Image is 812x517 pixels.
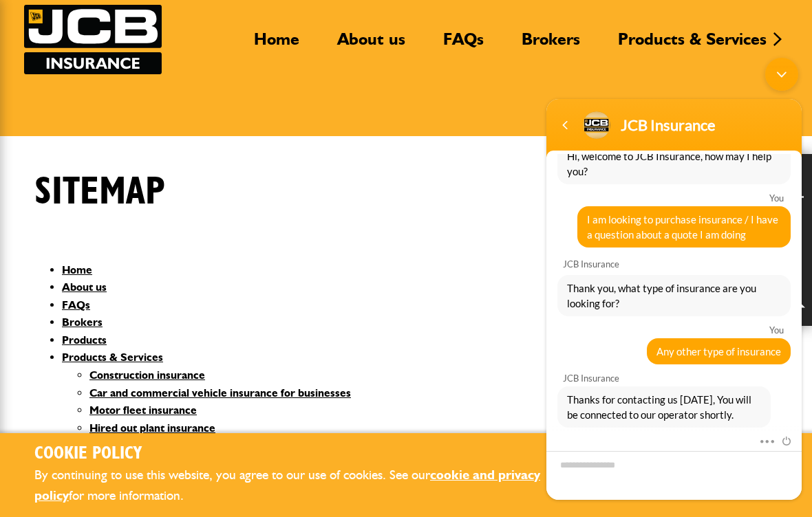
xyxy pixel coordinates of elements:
[34,465,581,507] p: By continuing to use this website, you agree to our use of cookies. See our for more information.
[89,368,205,382] a: Construction insurance
[608,29,777,60] a: Products & Services
[244,29,310,60] a: Home
[34,443,581,465] h2: Cookie Policy
[327,29,416,60] a: About us
[511,29,590,60] a: Brokers
[89,386,351,399] a: Car and commercial vehicle insurance for businesses
[34,169,165,215] h1: Sitemap
[62,351,163,364] a: Products & Services
[89,421,215,434] a: Hired out plant insurance
[433,29,494,60] a: FAQs
[62,280,107,294] a: About us
[24,5,162,74] a: JCB Insurance Services
[62,316,103,329] a: Brokers
[24,5,162,74] img: JCB Insurance Services logo
[62,263,92,276] a: Home
[89,404,197,417] a: Motor fleet insurance
[62,333,107,346] a: Products
[539,51,809,507] iframe: SalesIQ Chatwindow
[62,298,90,311] a: FAQs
